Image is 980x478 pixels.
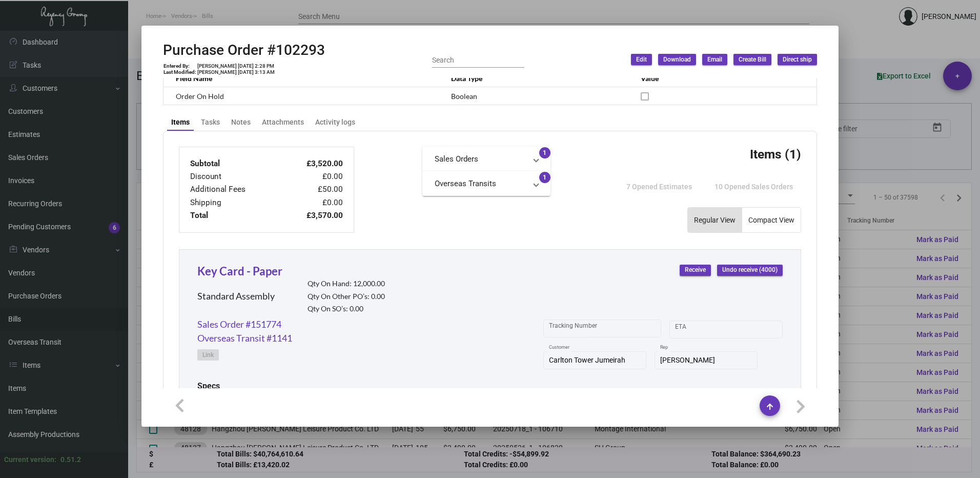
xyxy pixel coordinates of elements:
[739,55,766,64] span: Create Bill
[663,55,691,64] span: Download
[716,325,765,333] input: End date
[176,92,224,101] span: Order On Hold
[714,183,793,191] span: 10 Opened Sales Orders
[422,147,550,171] mat-expansion-panel-header: Sales Orders
[636,55,647,64] span: Edit
[685,266,706,274] span: Receive
[197,69,275,75] td: [PERSON_NAME] [DATE] 3:13 AM
[631,54,652,65] button: Edit
[733,54,771,65] button: Create Bill
[308,292,385,301] h2: Qty On Other PO’s: 0.00
[163,69,197,75] td: Last Modified:
[441,69,630,87] th: Data Type
[190,157,282,170] td: Subtotal
[197,381,220,391] h2: Specs
[308,280,385,288] h2: Qty On Hand: 12,000.00
[282,196,343,209] td: £0.00
[282,209,343,222] td: £3,570.00
[435,153,526,165] mat-panel-title: Sales Orders
[783,55,812,64] span: Direct ship
[626,183,692,191] span: 7 Opened Estimates
[722,266,778,274] span: Undo receive (4000)
[231,117,251,128] div: Notes
[197,331,292,345] a: Overseas Transit #1141
[197,349,219,361] button: Link
[190,170,282,183] td: Discount
[688,208,742,232] button: Regular View
[315,117,355,128] div: Activity logs
[742,208,801,232] button: Compact View
[197,291,275,302] h2: Standard Assembly
[282,183,343,196] td: £50.00
[282,170,343,183] td: £0.00
[658,54,696,65] button: Download
[680,265,711,276] button: Receive
[451,92,477,101] span: Boolean
[163,63,197,69] td: Entered By:
[706,177,801,196] button: 10 Opened Sales Orders
[197,317,281,331] a: Sales Order #151774
[435,178,526,190] mat-panel-title: Overseas Transits
[4,454,56,465] div: Current version:
[702,54,727,65] button: Email
[262,117,304,128] div: Attachments
[422,171,550,196] mat-expansion-panel-header: Overseas Transits
[201,117,220,128] div: Tasks
[171,117,190,128] div: Items
[778,54,817,65] button: Direct ship
[190,183,282,196] td: Additional Fees
[282,157,343,170] td: £3,520.00
[618,177,700,196] button: 7 Opened Estimates
[60,454,81,465] div: 0.51.2
[717,265,783,276] button: Undo receive (4000)
[707,55,722,64] span: Email
[308,305,385,313] h2: Qty On SO’s: 0.00
[197,63,275,69] td: [PERSON_NAME] [DATE] 2:28 PM
[190,196,282,209] td: Shipping
[750,147,801,162] h3: Items (1)
[675,325,707,333] input: Start date
[164,69,441,87] th: Field Name
[202,351,214,360] span: Link
[630,69,816,87] th: Value
[197,264,282,278] a: Key Card - Paper
[163,42,325,59] h2: Purchase Order #102293
[190,209,282,222] td: Total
